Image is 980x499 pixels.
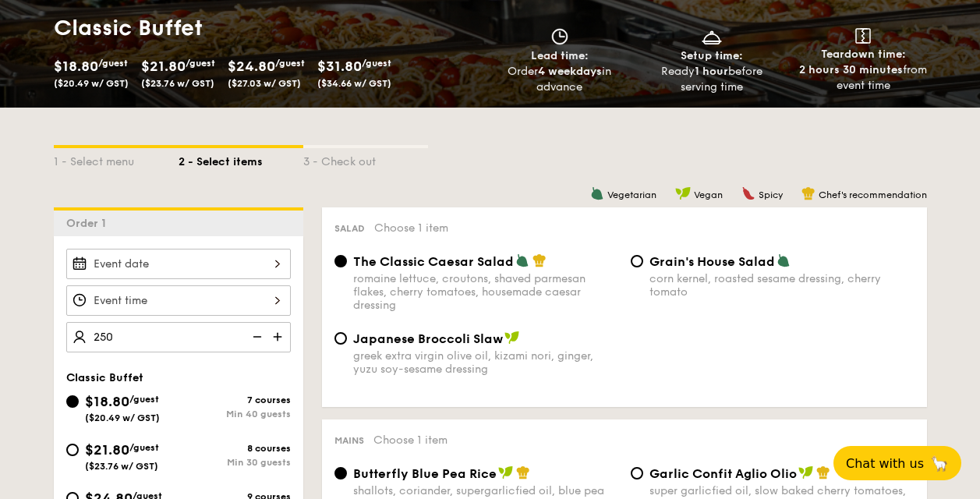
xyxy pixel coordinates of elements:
[798,465,814,480] img: icon-vegan.f8ff3823.svg
[334,255,347,267] input: The Classic Caesar Saladromaine lettuce, croutons, shaved parmesan flakes, cherry tomatoes, house...
[833,446,961,480] button: Chat with us🦙
[816,465,830,480] img: icon-chef-hat.a58ddaea.svg
[548,28,571,45] img: icon-clock.2db775ea.svg
[681,49,743,62] span: Setup time:
[129,442,159,453] span: /guest
[855,28,871,44] img: icon-teardown.65201eee.svg
[353,272,618,312] div: romaine lettuce, croutons, shaved parmesan flakes, cherry tomatoes, housemade caesar dressing
[98,58,128,69] span: /guest
[85,393,129,410] span: $18.80
[516,465,530,480] img: icon-chef-hat.a58ddaea.svg
[179,443,291,454] div: 8 courses
[649,272,915,299] div: corn kernel, roasted sesame dressing, cherry tomato
[54,14,484,42] h1: Classic Buffet
[317,58,362,75] span: $31.80
[85,441,129,458] span: $21.80
[141,58,186,75] span: $21.80
[362,58,391,69] span: /guest
[373,434,448,447] span: Choose 1 item
[741,186,755,200] img: icon-spicy.37a8142b.svg
[85,412,160,423] span: ($20.49 w/ GST)
[374,221,448,235] span: Choose 1 item
[275,58,305,69] span: /guest
[179,395,291,405] div: 7 courses
[631,467,643,480] input: Garlic Confit Aglio Oliosuper garlicfied oil, slow baked cherry tomatoes, garden fresh thyme
[66,217,112,230] span: Order 1
[267,322,291,352] img: icon-add.58712e84.svg
[244,322,267,352] img: icon-reduce.1d2dbef1.svg
[821,48,906,61] span: Teardown time:
[490,64,630,95] div: Order in advance
[54,148,179,170] div: 1 - Select menu
[129,394,159,405] span: /guest
[794,62,933,94] div: from event time
[317,78,391,89] span: ($34.66 w/ GST)
[353,349,618,376] div: greek extra virgin olive oil, kizami nori, ginger, yuzu soy-sesame dressing
[334,467,347,480] input: Butterfly Blue Pea Riceshallots, coriander, supergarlicfied oil, blue pea flower
[801,186,815,200] img: icon-chef-hat.a58ddaea.svg
[631,255,643,267] input: Grain's House Saladcorn kernel, roasted sesame dressing, cherry tomato
[759,189,783,200] span: Spicy
[700,28,724,45] img: icon-dish.430c3a2e.svg
[353,466,497,481] span: Butterfly Blue Pea Rice
[777,253,791,267] img: icon-vegetarian.fe4039eb.svg
[675,186,691,200] img: icon-vegan.f8ff3823.svg
[694,189,723,200] span: Vegan
[799,63,903,76] strong: 2 hours 30 minutes
[649,254,775,269] span: Grain's House Salad
[846,456,924,471] span: Chat with us
[819,189,927,200] span: Chef's recommendation
[531,49,589,62] span: Lead time:
[179,409,291,419] div: Min 40 guests
[334,332,347,345] input: Japanese Broccoli Slawgreek extra virgin olive oil, kizami nori, ginger, yuzu soy-sesame dressing
[179,148,303,170] div: 2 - Select items
[695,65,728,78] strong: 1 hour
[66,285,291,316] input: Event time
[66,249,291,279] input: Event date
[498,465,514,480] img: icon-vegan.f8ff3823.svg
[607,189,656,200] span: Vegetarian
[353,254,514,269] span: The Classic Caesar Salad
[334,223,365,234] span: Salad
[930,455,949,472] span: 🦙
[538,65,602,78] strong: 4 weekdays
[54,58,98,75] span: $18.80
[54,78,129,89] span: ($20.49 w/ GST)
[590,186,604,200] img: icon-vegetarian.fe4039eb.svg
[228,58,275,75] span: $24.80
[504,331,520,345] img: icon-vegan.f8ff3823.svg
[66,371,143,384] span: Classic Buffet
[515,253,529,267] img: icon-vegetarian.fe4039eb.svg
[649,466,797,481] span: Garlic Confit Aglio Olio
[66,444,79,456] input: $21.80/guest($23.76 w/ GST)8 coursesMin 30 guests
[532,253,547,267] img: icon-chef-hat.a58ddaea.svg
[228,78,301,89] span: ($27.03 w/ GST)
[353,331,503,346] span: Japanese Broccoli Slaw
[179,457,291,468] div: Min 30 guests
[141,78,214,89] span: ($23.76 w/ GST)
[66,395,79,408] input: $18.80/guest($20.49 w/ GST)7 coursesMin 40 guests
[85,461,158,472] span: ($23.76 w/ GST)
[642,64,781,95] div: Ready before serving time
[303,148,428,170] div: 3 - Check out
[186,58,215,69] span: /guest
[334,435,364,446] span: Mains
